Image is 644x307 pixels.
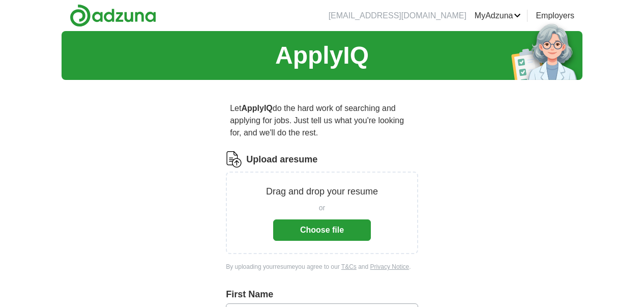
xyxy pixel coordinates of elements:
div: By uploading your resume you agree to our and . [226,262,418,271]
li: [EMAIL_ADDRESS][DOMAIN_NAME] [329,10,466,22]
a: Employers [536,10,574,22]
button: Choose file [273,219,371,241]
a: Privacy Notice [370,263,409,270]
label: Upload a resume [246,153,317,166]
a: T&Cs [341,263,357,270]
h1: ApplyIQ [275,37,369,74]
p: Drag and drop your resume [266,185,378,199]
img: Adzuna logo [70,4,156,27]
img: CV Icon [226,151,242,168]
p: Let do the hard work of searching and applying for jobs. Just tell us what you're looking for, an... [226,98,418,143]
span: or [319,203,325,213]
label: First Name [226,288,418,301]
a: MyAdzuna [475,10,521,22]
strong: ApplyIQ [241,104,272,113]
